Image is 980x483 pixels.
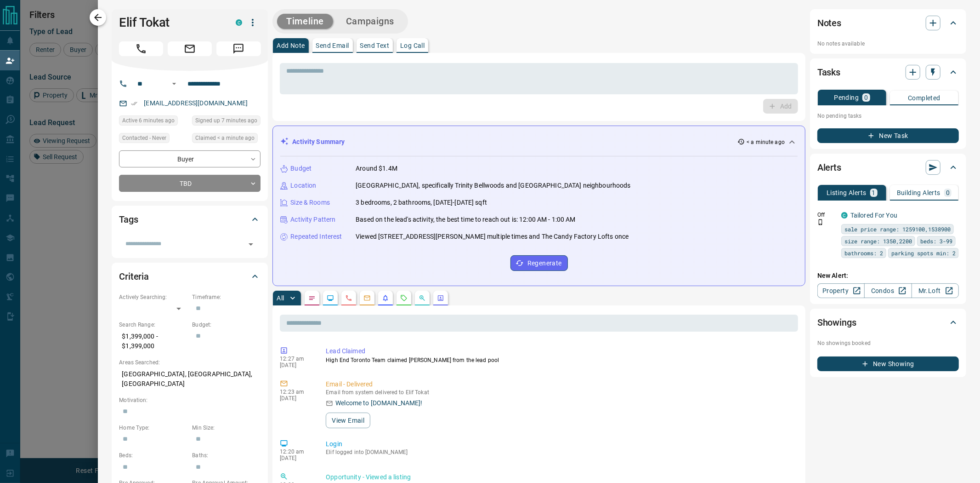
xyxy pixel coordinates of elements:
p: High End Toronto Team claimed [PERSON_NAME] from the lead pool [326,356,794,364]
svg: Notes [308,294,316,302]
p: Motivation: [119,396,261,404]
span: Email [168,41,212,56]
p: Budget: [192,321,261,329]
p: Areas Searched: [119,358,261,367]
div: condos.ca [236,19,242,26]
svg: Push Notification Only [817,219,824,225]
svg: Emails [363,294,371,302]
span: bathrooms: 2 [844,248,883,258]
p: All [277,295,284,301]
a: Tailored For You [850,212,897,219]
p: [GEOGRAPHIC_DATA], [GEOGRAPHIC_DATA], [GEOGRAPHIC_DATA] [119,367,261,391]
span: Call [119,41,163,56]
button: Open [244,238,257,251]
p: Location [290,181,316,190]
p: 12:23 am [280,389,312,395]
span: Signed up 7 minutes ago [195,116,257,125]
p: Actively Searching: [119,293,187,301]
h2: Tasks [817,65,840,80]
p: Opportunity - Viewed a listing [326,472,794,482]
p: Off [817,211,836,219]
a: Mr.Loft [912,283,959,298]
p: Welcome to [DOMAIN_NAME]! [335,398,422,408]
div: Tasks [817,61,959,83]
p: [DATE] [280,455,312,461]
p: Email from system delivered to Elif Tokat [326,389,794,396]
p: 0 [864,94,868,101]
button: View Email [326,413,370,428]
div: Sun Oct 12 2025 [192,133,261,146]
div: Buyer [119,150,261,167]
p: Min Size: [192,424,261,432]
p: Budget [290,164,312,173]
span: size range: 1350,2200 [844,236,912,246]
p: Completed [908,95,940,101]
a: [EMAIL_ADDRESS][DOMAIN_NAME] [144,99,248,107]
p: Size & Rooms [290,198,330,207]
p: Home Type: [119,424,187,432]
p: New Alert: [817,271,959,281]
p: Viewed [STREET_ADDRESS][PERSON_NAME] multiple times and The Candy Factory Lofts once [356,232,629,241]
p: 3 bedrooms, 2 bathrooms, [DATE]-[DATE] sqft [356,198,487,207]
p: Send Text [360,42,390,49]
button: Timeline [277,14,333,29]
div: TBD [119,175,261,192]
svg: Requests [400,294,408,302]
div: Notes [817,12,959,34]
svg: Agent Actions [437,294,444,302]
span: Active 6 minutes ago [122,116,175,125]
p: [GEOGRAPHIC_DATA], specifically Trinity Bellwoods and [GEOGRAPHIC_DATA] neighbourhoods [356,181,630,190]
h2: Showings [817,315,856,330]
p: No showings booked [817,339,959,347]
div: Criteria [119,265,261,287]
svg: Calls [345,294,352,302]
span: Contacted - Never [122,133,166,143]
div: Sun Oct 12 2025 [192,115,261,128]
p: Listing Alerts [827,190,867,196]
p: Search Range: [119,321,187,329]
button: New Task [817,128,959,143]
button: Campaigns [337,14,403,29]
p: 0 [946,190,950,196]
div: Tags [119,208,261,230]
p: [DATE] [280,395,312,402]
p: Based on the lead's activity, the best time to reach out is: 12:00 AM - 1:00 AM [356,215,575,224]
button: Open [169,78,180,89]
p: Lead Claimed [326,346,794,356]
span: Claimed < a minute ago [195,133,255,143]
span: beds: 3-99 [920,236,952,246]
p: Beds: [119,451,187,460]
p: Timeframe: [192,293,261,301]
div: Activity Summary< a minute ago [280,133,798,150]
p: Baths: [192,451,261,460]
p: Email - Delivered [326,379,794,389]
p: 1 [872,190,876,196]
svg: Email Verified [131,100,137,107]
p: Activity Summary [292,137,345,147]
p: Add Note [277,42,305,49]
p: Login [326,439,794,449]
svg: Listing Alerts [382,294,389,302]
h2: Alerts [817,160,841,175]
span: Message [216,41,261,56]
p: No pending tasks [817,109,959,123]
p: Repeated Interest [290,232,342,241]
p: 12:27 am [280,356,312,362]
p: 12:20 am [280,448,312,455]
h2: Notes [817,16,841,30]
p: Log Call [400,42,425,49]
button: New Showing [817,356,959,371]
p: [DATE] [280,362,312,368]
p: Around $1.4M [356,164,397,173]
p: Building Alerts [897,190,940,196]
div: Alerts [817,156,959,178]
p: Elif logged into [DOMAIN_NAME] [326,449,794,455]
h2: Criteria [119,269,149,284]
h2: Tags [119,212,138,227]
a: Condos [864,283,912,298]
span: sale price range: 1259100,1538900 [844,224,951,234]
svg: Opportunities [419,294,426,302]
p: No notes available [817,40,959,48]
button: Regenerate [510,255,568,271]
a: Property [817,283,865,298]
